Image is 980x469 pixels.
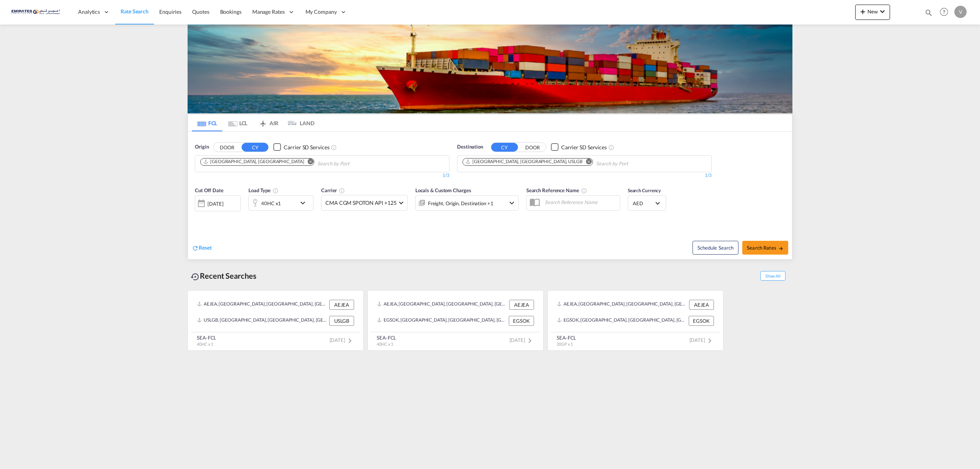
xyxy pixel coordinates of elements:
span: Analytics [78,8,100,16]
md-icon: The selected Trucker/Carrierwill be displayed in the rate results If the rates are from another f... [339,188,345,194]
md-icon: icon-chevron-down [298,198,311,208]
span: AED [633,200,654,207]
md-icon: icon-chevron-down [507,198,516,208]
span: Search Rates [747,245,784,251]
span: 20GP x 1 [557,342,573,346]
span: Load Type [248,187,279,193]
div: Freight Origin Destination Factory Stuffing [428,198,493,209]
md-icon: icon-refresh [192,245,199,252]
button: Remove [302,159,314,166]
div: AEJEA [689,300,714,310]
div: [DATE] [195,195,241,211]
div: Recent Searches [188,267,260,284]
span: [DATE] [689,337,714,343]
div: SEA-FCL [197,334,216,341]
span: Enquiries [159,8,181,15]
div: USLGB [329,316,354,326]
span: [DATE] [330,337,354,343]
div: AEJEA [509,300,534,310]
md-icon: icon-information-outline [273,188,279,194]
md-tab-item: FCL [192,114,222,131]
span: Help [938,5,951,18]
md-icon: icon-magnify [924,8,933,17]
input: Search Reference Name [541,196,620,208]
div: Freight Origin Destination Factory Stuffingicon-chevron-down [415,195,519,211]
md-pagination-wrapper: Use the left and right arrow keys to navigate between tabs [192,114,314,131]
span: Bookings [220,8,242,15]
md-checkbox: Checkbox No Ink [273,143,329,151]
div: icon-magnify [924,8,933,20]
button: Search Ratesicon-arrow-right [742,241,788,255]
button: Remove [581,159,593,166]
div: 40HC x1 [261,198,281,209]
div: Press delete to remove this chip. [203,159,305,165]
div: AEJEA [329,300,354,310]
div: Long Beach, CA, USLGB [465,159,583,165]
img: c67187802a5a11ec94275b5db69a26e6.png [11,3,63,21]
div: AEJEA, Jebel Ali, United Arab Emirates, Middle East, Middle East [557,300,687,310]
button: CY [242,143,268,152]
recent-search-card: AEJEA, [GEOGRAPHIC_DATA], [GEOGRAPHIC_DATA], [GEOGRAPHIC_DATA], [GEOGRAPHIC_DATA] AEJEAEGSOK, [GE... [547,290,724,351]
md-icon: icon-chevron-down [878,7,887,16]
div: EGSOK [509,316,534,326]
md-icon: Unchecked: Search for CY (Container Yard) services for all selected carriers.Checked : Search for... [331,144,337,150]
button: Note: By default Schedule search will only considerorigin ports, destination ports and cut off da... [693,241,738,255]
div: AEJEA, Jebel Ali, United Arab Emirates, Middle East, Middle East [377,300,507,310]
md-tab-item: LAND [284,114,314,131]
div: V [954,6,967,18]
span: Origin [195,143,209,151]
md-icon: icon-chevron-right [525,336,534,345]
md-icon: icon-airplane [258,119,268,124]
md-icon: icon-chevron-right [345,336,354,345]
span: Carrier [321,187,345,193]
button: CY [491,143,518,152]
div: [DATE] [207,200,223,207]
span: My Company [305,8,337,16]
md-icon: icon-plus 400-fg [858,7,867,16]
div: SEA-FCL [557,334,576,341]
div: Jebel Ali, AEJEA [203,159,304,165]
div: OriginDOOR CY Checkbox No InkUnchecked: Search for CY (Container Yard) services for all selected ... [188,132,792,258]
md-icon: icon-chevron-right [705,336,714,345]
span: [DATE] [510,337,534,343]
span: 40HC x 1 [377,342,393,346]
md-checkbox: Checkbox No Ink [551,143,607,151]
span: Rate Search [121,8,149,15]
span: New [858,8,887,15]
span: Destination [457,143,483,151]
div: icon-refreshReset [192,244,212,252]
img: LCL+%26+FCL+BACKGROUND.png [188,25,792,113]
span: Cut Off Date [195,187,224,193]
div: 40HC x1icon-chevron-down [248,195,314,211]
div: Carrier SD Services [561,144,607,151]
md-tab-item: LCL [222,114,253,131]
span: Quotes [192,8,209,15]
div: SEA-FCL [377,334,396,341]
recent-search-card: AEJEA, [GEOGRAPHIC_DATA], [GEOGRAPHIC_DATA], [GEOGRAPHIC_DATA], [GEOGRAPHIC_DATA] AEJEAUSLGB, [GE... [188,290,364,351]
md-tab-item: AIR [253,114,284,131]
div: EGSOK, Sokhna Port, Egypt, Northern Africa, Africa [557,316,687,326]
div: 1/3 [195,172,449,179]
div: EGSOK, Sokhna Port, Egypt, Northern Africa, Africa [377,316,507,326]
div: AEJEA, Jebel Ali, United Arab Emirates, Middle East, Middle East [197,300,327,310]
md-datepicker: Select [195,211,201,221]
div: Help [938,5,954,19]
md-icon: Unchecked: Search for CY (Container Yard) services for all selected carriers.Checked : Search for... [608,144,614,150]
div: USLGB, Long Beach, CA, United States, North America, Americas [197,316,327,326]
span: Reset [199,244,212,251]
md-icon: icon-backup-restore [191,272,200,281]
md-icon: icon-arrow-right [778,246,784,251]
span: CMA CGM SPOTON API +125 [325,199,397,207]
span: 40HC x 1 [197,342,213,346]
md-chips-wrap: Chips container. Use arrow keys to select chips. [199,156,393,170]
recent-search-card: AEJEA, [GEOGRAPHIC_DATA], [GEOGRAPHIC_DATA], [GEOGRAPHIC_DATA], [GEOGRAPHIC_DATA] AEJEAEGSOK, [GE... [367,290,544,351]
span: Search Reference Name [526,187,587,193]
md-select: Select Currency: د.إ AEDUnited Arab Emirates Dirham [632,198,662,209]
button: icon-plus 400-fgNewicon-chevron-down [855,5,890,20]
div: Carrier SD Services [284,144,329,151]
span: Locals & Custom Charges [415,187,471,193]
div: 1/3 [457,172,712,179]
div: Press delete to remove this chip. [465,159,584,165]
input: Chips input. [596,158,669,170]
